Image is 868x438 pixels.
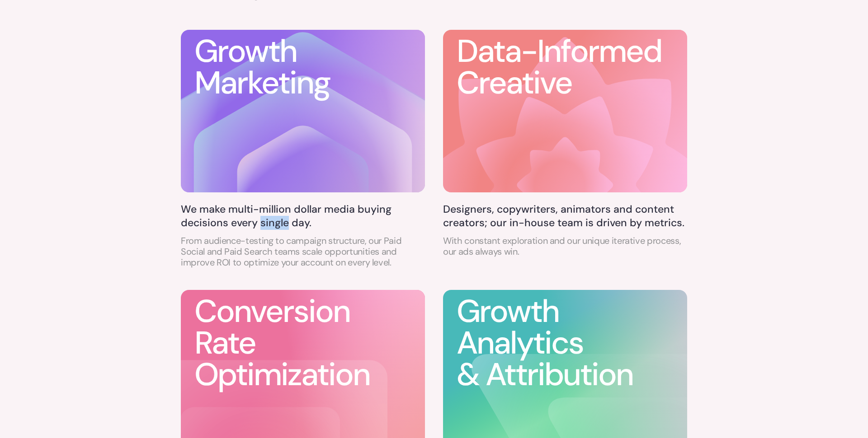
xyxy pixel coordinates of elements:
h3: Growth Marketing [194,36,330,99]
p: From audience-testing to campaign structure, our Paid Social and Paid Search teams scale opportun... [181,235,425,268]
h3: Data-Informed Creative [457,36,687,99]
h5: Designers, copywriters, animators and content creators; our in-house team is driven by metrics. [443,203,687,230]
h3: Conversion Rate Optimization [194,296,370,391]
h5: We make multi-million dollar media buying decisions every single day. [181,203,425,230]
p: With constant exploration and our unique iterative process, our ads always win. [443,235,687,257]
h3: Growth Analytics & Attribution [457,296,687,391]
